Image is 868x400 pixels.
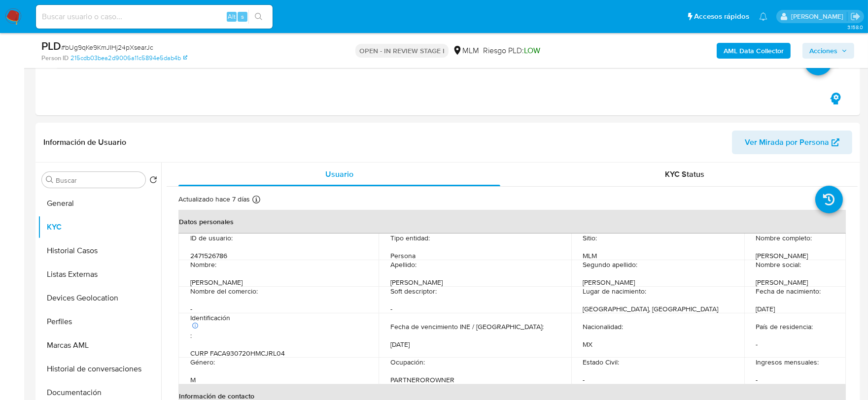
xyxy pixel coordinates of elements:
p: Actualizado hace 7 días [178,206,250,216]
p: PARTNEROROWNER [396,353,461,362]
p: CURP FACA930720HMCJRL04 [190,333,288,341]
p: Persona [401,253,427,262]
button: Volver al orden por defecto [149,188,157,199]
p: - [758,353,760,362]
p: - [565,353,567,362]
h1: Información de Usuario [43,149,126,159]
p: [PERSON_NAME] [583,276,637,285]
span: Riesgo PLD: [483,45,540,56]
input: Buscar usuario o caso... [36,10,273,23]
button: Devices Geolocation [38,298,161,322]
span: 3.158.0 [847,23,863,31]
span: Ver Mirada por Persona [745,142,829,166]
p: Apellido : [357,276,383,285]
p: MLM [543,253,558,262]
b: PLD [41,38,61,54]
p: [PERSON_NAME] [387,276,442,285]
p: Lugar de nacimiento : [524,293,588,301]
p: Género : [190,353,215,362]
button: Listas Externas [38,274,161,298]
p: Sitio : [524,253,539,262]
button: Perfiles [38,322,161,345]
button: Historial Casos [38,251,161,274]
button: Ver Mirada por Persona [732,142,852,166]
button: Acciones [802,43,854,59]
p: [DATE] [760,301,781,310]
p: ID de usuario : [190,253,233,262]
p: [DATE] [359,337,380,346]
p: Nombre completo : [691,253,747,262]
th: Información de contacto [178,369,846,393]
a: Salir [850,11,861,22]
p: Nacionalidad : [524,328,565,337]
p: País de residencia : [691,328,748,337]
p: Fecha de vencimiento INE / [GEOGRAPHIC_DATA] : [357,319,501,337]
span: s [241,12,244,21]
p: Nombre social : [691,276,736,285]
span: Acciones [809,43,837,59]
div: MLM [452,45,479,56]
p: Estado Civil : [524,353,561,362]
p: Ingresos mensuales : [691,353,754,362]
span: # bUg9qKe9KmJIHj24pXsearJc [61,42,153,52]
a: Notificaciones [759,12,767,21]
p: MX [569,328,579,337]
span: LOW [524,45,540,56]
b: Person ID [41,54,69,63]
span: KYC Status [665,180,705,192]
p: Fecha de nacimiento : [691,301,756,310]
p: Segundo apellido : [524,276,579,285]
a: 215cdb03bea2d9006a11c5894e5dab4b [70,54,187,63]
p: - [262,301,264,310]
p: Ocupación : [357,353,392,362]
p: 2471526786 [237,253,274,262]
p: [PERSON_NAME] [751,253,805,262]
p: - [752,328,754,337]
p: OPEN - IN REVIEW STAGE I [355,44,449,58]
button: Marcas AML [38,345,161,369]
button: General [38,203,161,227]
button: KYC [38,227,161,251]
p: - [408,301,410,310]
p: Nombre del comercio : [190,301,258,310]
p: Nombre : [190,276,216,285]
p: Tipo entidad : [357,253,397,262]
p: Identificación : [190,324,240,333]
button: Historial de conversaciones [38,369,161,393]
span: Usuario [325,180,353,192]
p: [PERSON_NAME] [740,276,795,285]
p: [GEOGRAPHIC_DATA], [GEOGRAPHIC_DATA] [524,301,664,319]
p: Soft descriptor : [357,301,404,310]
th: Datos personales [178,222,846,245]
button: search-icon [248,10,269,24]
p: dalia.goicochea@mercadolibre.com.mx [791,12,847,21]
input: Buscar [56,188,141,197]
button: Buscar [46,188,54,196]
button: AML Data Collector [717,43,791,59]
p: [PERSON_NAME] [220,276,275,285]
b: AML Data Collector [724,43,784,59]
span: Alt [228,12,236,21]
span: Accesos rápidos [694,11,749,22]
p: M [219,353,225,362]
